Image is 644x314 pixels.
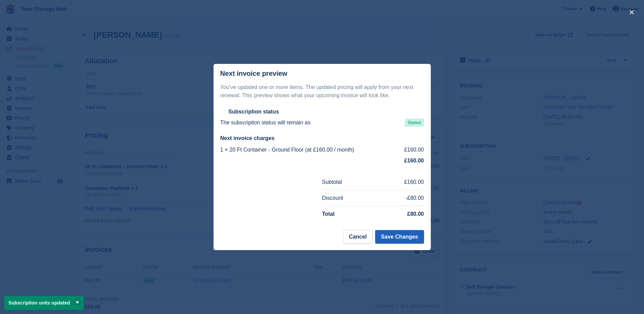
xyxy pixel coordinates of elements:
[228,108,279,115] h2: Subscription status
[407,211,424,217] strong: £80.00
[343,230,372,244] button: Cancel
[220,119,311,127] p: The subscription status will remain as
[322,211,335,217] strong: Total
[404,158,424,163] strong: £160.00
[375,230,424,244] button: Save Changes
[322,174,375,190] td: Subtotal
[322,190,375,206] td: Discount
[220,144,398,155] td: 1 × 20 Ft Container - Ground Floor (at £160.00 / month)
[398,144,424,155] td: £160.00
[375,174,424,190] td: £160.00
[220,83,424,100] p: You've updated one or more items. The updated pricing will apply from your next renewal. This pre...
[626,7,637,18] button: close
[220,70,288,77] p: Next invoice preview
[220,135,424,142] h2: Next invoice charges
[4,296,84,310] p: Subscription units updated
[375,190,424,206] td: -£80.00
[405,119,424,127] span: Started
